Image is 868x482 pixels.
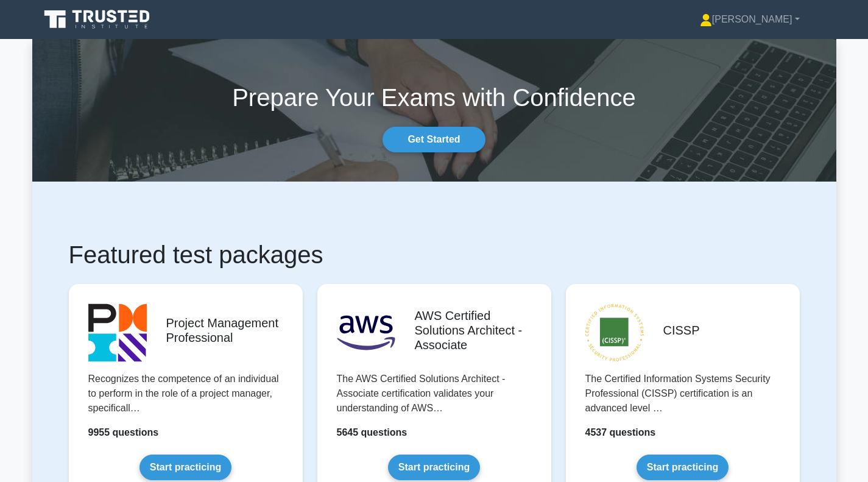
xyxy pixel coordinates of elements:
a: [PERSON_NAME] [671,7,829,32]
h1: Prepare Your Exams with Confidence [32,83,836,112]
a: Get Started [383,127,485,152]
a: Start practicing [388,455,480,480]
h1: Featured test packages [69,240,800,269]
a: Start practicing [637,455,729,480]
a: Start practicing [139,455,231,480]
